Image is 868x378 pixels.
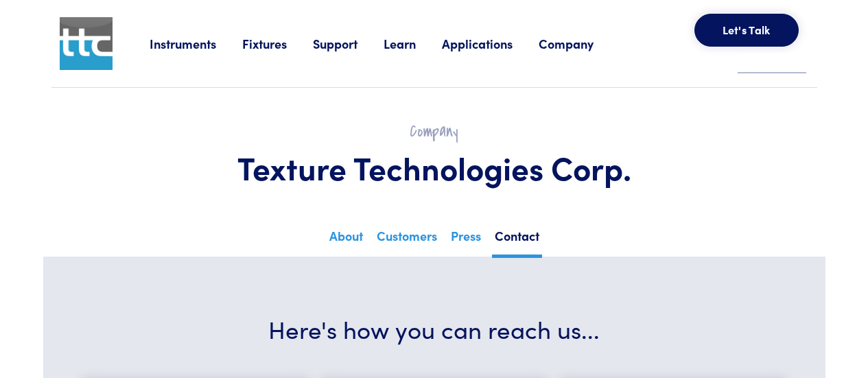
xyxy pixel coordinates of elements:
[384,35,442,52] a: Learn
[374,224,440,255] a: Customers
[442,35,539,52] a: Applications
[84,311,784,345] h3: Here's how you can reach us...
[539,35,620,52] a: Company
[492,224,542,258] a: Contact
[327,224,366,255] a: About
[84,121,784,142] h2: Company
[694,14,799,47] button: Let's Talk
[84,147,784,187] h1: Texture Technologies Corp.
[60,17,113,70] img: ttc_logo_1x1_v1.0.png
[313,35,384,52] a: Support
[242,35,313,52] a: Fixtures
[448,224,484,255] a: Press
[150,35,242,52] a: Instruments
